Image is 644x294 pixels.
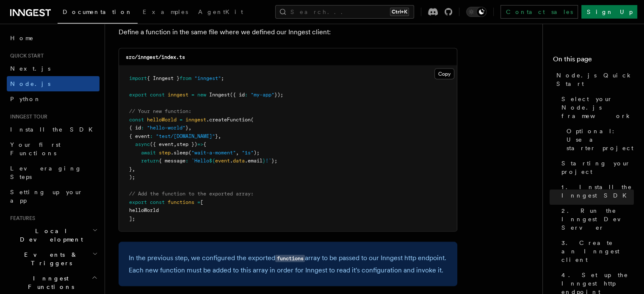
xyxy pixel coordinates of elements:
span: Select your Node.js framework [561,95,634,120]
span: { Inngest } [147,75,180,81]
span: ({ event [150,141,174,147]
span: Setting up your app [10,189,83,204]
span: `Hello [191,158,209,164]
span: , [236,150,239,156]
a: Leveraging Steps [7,161,100,184]
span: inngest [185,117,206,123]
span: Inngest Functions [7,274,91,291]
span: Quick start [7,52,44,59]
span: Optional: Use a starter project [567,127,634,152]
span: }; [271,158,277,164]
span: step [159,150,171,156]
a: Install the SDK [7,122,100,137]
a: Node.js Quick Start [553,68,634,91]
span: ); [254,150,260,156]
span: , [132,166,135,172]
a: Home [7,30,100,46]
code: src/inngest/index.ts [126,54,185,60]
span: new [197,92,206,98]
a: AgentKit [193,3,248,23]
span: : [185,158,188,164]
span: Starting your project [561,159,634,176]
span: { id [129,125,141,131]
span: // Your new function: [129,108,191,114]
span: await [141,150,156,156]
span: } [185,125,188,131]
a: Select your Node.js framework [558,91,634,124]
span: Home [10,34,34,42]
button: Search...Ctrl+K [275,5,414,19]
span: helloWorld [129,207,159,213]
span: ; [221,75,224,81]
span: Events & Triggers [7,250,92,267]
span: "1s" [242,150,254,156]
span: event [215,158,230,164]
a: 2. Run the Inngest Dev Server [558,203,634,235]
h4: On this page [553,54,634,68]
span: 3. Create an Inngest client [561,239,634,264]
span: } [263,158,265,164]
span: Features [7,215,35,222]
span: const [129,117,144,123]
a: Setting up your app [7,184,100,208]
a: Documentation [58,3,138,24]
span: = [197,199,200,205]
span: } [215,133,218,139]
span: Node.js [10,80,50,87]
span: , [188,125,191,131]
span: { [203,141,206,147]
span: 2. Run the Inngest Dev Server [561,206,634,232]
a: Contact sales [500,5,578,19]
span: ); [129,174,135,180]
a: Optional: Use a starter project [563,124,634,156]
span: Next.js [10,65,50,72]
span: ( [251,117,254,123]
button: Toggle dark mode [466,7,486,17]
span: data [233,158,245,164]
a: 3. Create an Inngest client [558,235,634,267]
a: Next.js [7,61,100,76]
span: functions [168,199,194,205]
span: }); [274,92,283,98]
span: Examples [143,8,188,15]
a: Your first Functions [7,137,100,161]
span: ( [188,150,191,156]
a: Python [7,91,100,107]
span: !` [265,158,271,164]
span: "test/[DOMAIN_NAME]" [156,133,215,139]
span: Inngest tour [7,113,47,120]
a: Examples [138,3,193,23]
span: . [230,158,233,164]
p: In the previous step, we configured the exported array to be passed to our Inngest http endpoint.... [129,252,447,276]
button: Copy [434,69,454,80]
code: functions [275,255,305,262]
button: Events & Triggers [7,247,100,271]
span: from [180,75,191,81]
span: = [180,117,182,123]
span: Your first Functions [10,141,61,157]
span: [ [200,199,203,205]
span: Leveraging Steps [10,165,82,180]
span: import [129,75,147,81]
span: .sleep [171,150,188,156]
span: const [150,92,165,98]
button: Local Development [7,223,100,247]
a: Node.js [7,76,100,91]
span: , [218,133,221,139]
span: export [129,199,147,205]
span: return [141,158,159,164]
span: = [191,92,194,98]
span: 1. Install the Inngest SDK [561,183,634,200]
span: export [129,92,147,98]
span: , [174,141,177,147]
span: "inngest" [194,75,221,81]
span: } [129,166,132,172]
span: step }) [177,141,197,147]
a: Starting your project [558,156,634,179]
span: Documentation [63,8,133,15]
span: Install the SDK [10,126,98,133]
span: // Add the function to the exported array: [129,191,254,197]
span: inngest [168,92,188,98]
span: ({ id [230,92,245,98]
span: "wait-a-moment" [191,150,236,156]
